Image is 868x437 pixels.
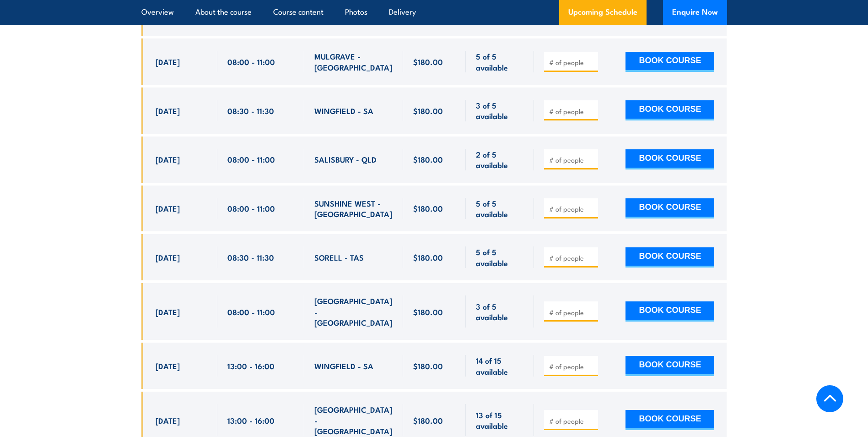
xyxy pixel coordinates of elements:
[476,100,524,121] span: 3 of 5 available
[156,306,180,317] span: [DATE]
[314,252,364,262] span: SORELL - TAS
[625,52,714,72] button: BOOK COURSE
[314,51,393,72] span: MULGRAVE - [GEOGRAPHIC_DATA]
[314,361,373,371] span: WINGFIELD - SA
[227,56,275,67] span: 08:00 - 11:00
[549,204,595,213] input: # of people
[413,154,443,164] span: $180.00
[314,105,373,116] span: WINGFIELD - SA
[625,410,714,430] button: BOOK COURSE
[156,415,180,426] span: [DATE]
[227,105,274,116] span: 08:30 - 11:30
[476,410,524,431] span: 13 of 15 available
[549,416,595,426] input: # of people
[314,404,393,436] span: [GEOGRAPHIC_DATA] - [GEOGRAPHIC_DATA]
[156,56,180,67] span: [DATE]
[625,198,714,218] button: BOOK COURSE
[625,149,714,169] button: BOOK COURSE
[476,355,524,377] span: 14 of 15 available
[156,203,180,213] span: [DATE]
[413,361,443,371] span: $180.00
[476,149,524,170] span: 2 of 5 available
[476,198,524,219] span: 5 of 5 available
[413,56,443,67] span: $180.00
[227,415,275,426] span: 13:00 - 16:00
[549,253,595,262] input: # of people
[156,154,180,164] span: [DATE]
[625,247,714,268] button: BOOK COURSE
[625,356,714,376] button: BOOK COURSE
[314,198,393,219] span: SUNSHINE WEST - [GEOGRAPHIC_DATA]
[227,306,275,317] span: 08:00 - 11:00
[549,107,595,116] input: # of people
[549,58,595,67] input: # of people
[413,203,443,213] span: $180.00
[227,252,274,262] span: 08:30 - 11:30
[476,301,524,322] span: 3 of 5 available
[625,100,714,120] button: BOOK COURSE
[549,308,595,317] input: # of people
[413,105,443,116] span: $180.00
[227,154,275,164] span: 08:00 - 11:00
[413,306,443,317] span: $180.00
[227,361,275,371] span: 13:00 - 16:00
[314,295,393,328] span: [GEOGRAPHIC_DATA] - [GEOGRAPHIC_DATA]
[413,252,443,262] span: $180.00
[549,155,595,164] input: # of people
[625,301,714,322] button: BOOK COURSE
[413,415,443,426] span: $180.00
[156,361,180,371] span: [DATE]
[227,203,275,213] span: 08:00 - 11:00
[476,51,524,72] span: 5 of 5 available
[549,362,595,371] input: # of people
[314,154,377,164] span: SALISBURY - QLD
[156,105,180,116] span: [DATE]
[156,252,180,262] span: [DATE]
[476,246,524,268] span: 5 of 5 available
